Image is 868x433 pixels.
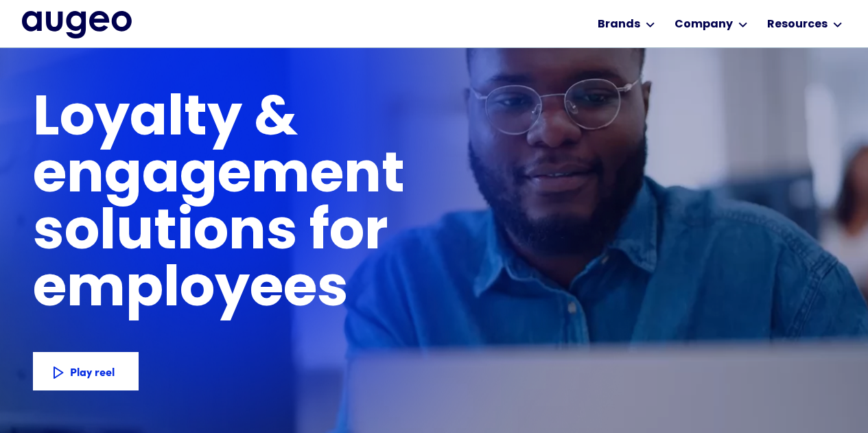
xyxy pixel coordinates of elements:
[33,352,139,390] a: Play reel
[33,263,373,320] h1: employees
[598,16,640,33] div: Brands
[22,11,132,40] a: home
[33,92,626,263] h1: Loyalty & engagement solutions for
[767,16,828,33] div: Resources
[675,16,733,33] div: Company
